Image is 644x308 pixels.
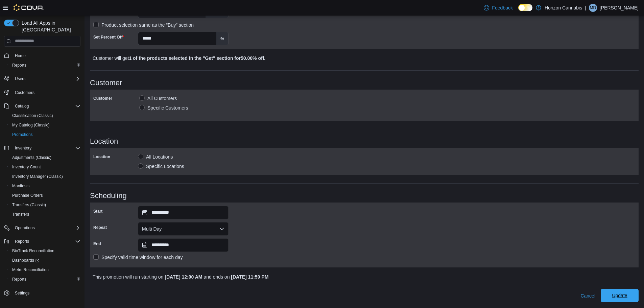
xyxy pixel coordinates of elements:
a: Dashboards [7,256,83,265]
span: Promotions [12,132,33,137]
a: Transfers [9,210,32,218]
p: [PERSON_NAME] [600,4,639,12]
span: BioTrack Reconciliation [9,247,80,255]
a: BioTrack Reconciliation [9,247,57,255]
label: Location [93,154,110,160]
button: Users [1,74,83,84]
div: Morgan Dean [589,4,597,12]
button: My Catalog (Classic) [7,120,83,130]
a: Adjustments (Classic) [9,153,54,162]
span: Dashboards [9,256,80,264]
span: Home [15,53,26,58]
span: Customers [12,88,80,97]
input: Press the down key to open a popover containing a calendar. [138,238,229,252]
span: MD [590,4,596,12]
label: % [216,32,228,45]
span: Operations [12,224,80,232]
a: Promotions [9,131,35,139]
span: Update [612,292,627,299]
span: Classification (Classic) [12,113,53,118]
h3: Scheduling [90,192,639,200]
span: Classification (Classic) [9,112,80,120]
a: Settings [12,289,32,297]
span: Catalog [12,102,80,110]
b: 1 of the products selected in the "Get" section for 50.00% off . [129,55,265,61]
a: Customers [12,89,37,97]
span: Inventory Count [12,164,41,170]
button: Home [1,51,83,61]
span: Inventory [12,144,80,152]
span: Reports [12,277,26,282]
span: Reports [9,61,80,69]
button: Catalog [12,102,31,110]
span: Purchase Orders [12,193,43,198]
span: Reports [12,63,26,68]
button: Promotions [7,130,83,139]
button: Multi Day [138,222,229,236]
span: Users [15,76,25,81]
a: Transfers (Classic) [9,201,49,209]
button: Reports [12,237,32,245]
label: All Customers [139,94,177,102]
button: Purchase Orders [7,191,83,200]
span: Reports [9,275,80,283]
span: BioTrack Reconciliation [12,248,54,254]
span: Transfers [12,212,29,217]
button: Transfers [7,210,83,219]
button: Inventory Count [7,162,83,172]
a: Classification (Classic) [9,112,56,120]
a: Reports [9,61,29,69]
a: Manifests [9,182,32,190]
label: Customer [93,96,112,101]
label: Specific Locations [138,162,184,170]
span: Operations [15,225,35,231]
span: Home [12,51,80,60]
label: Set Percent Off [93,34,124,40]
button: Update [601,289,639,302]
button: Operations [12,224,38,232]
a: Purchase Orders [9,191,46,199]
a: Metrc Reconciliation [9,266,51,274]
label: End [93,241,101,246]
input: Press the down key to open a popover containing a calendar. [138,206,229,219]
button: Adjustments (Classic) [7,153,83,162]
p: Customer will get [93,54,500,62]
span: Manifests [9,182,80,190]
span: Reports [12,237,80,245]
button: Operations [1,223,83,233]
button: Inventory [12,144,34,152]
span: Metrc Reconciliation [9,266,80,274]
button: Catalog [1,101,83,111]
span: Manifests [12,183,29,189]
a: Inventory Manager (Classic) [9,172,66,181]
span: Promotions [9,131,80,139]
button: Metrc Reconciliation [7,265,83,275]
span: Settings [15,290,29,296]
span: Inventory Manager (Classic) [12,174,63,179]
label: Specify valid time window for each day [93,253,183,261]
label: Repeat [93,225,107,230]
label: Specific Customers [139,104,188,112]
button: Classification (Classic) [7,111,83,120]
span: Adjustments (Classic) [12,155,51,160]
span: Reports [15,239,29,244]
span: Dashboards [12,258,39,263]
button: Cancel [578,289,598,303]
button: Reports [7,61,83,70]
a: My Catalog (Classic) [9,121,52,129]
button: Inventory Manager (Classic) [7,172,83,181]
button: Settings [1,288,83,298]
span: Customers [15,90,34,95]
button: Transfers (Classic) [7,200,83,210]
span: Transfers [9,210,80,218]
a: Dashboards [9,256,42,264]
button: Reports [7,275,83,284]
span: Dark Mode [518,11,519,11]
p: | [585,4,586,12]
span: Load All Apps in [GEOGRAPHIC_DATA] [19,20,80,33]
span: Settings [12,289,80,297]
a: Home [12,52,28,60]
button: Manifests [7,181,83,191]
span: My Catalog (Classic) [9,121,80,129]
input: Dark Mode [518,4,532,11]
